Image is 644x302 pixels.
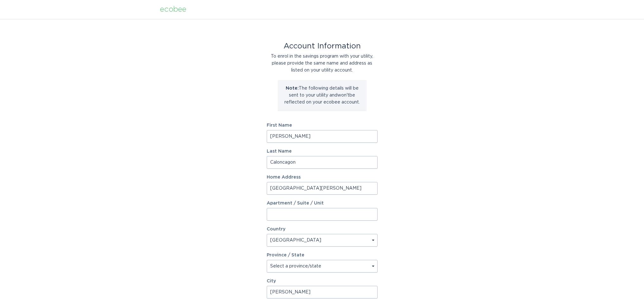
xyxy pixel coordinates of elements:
[267,175,378,179] label: Home Address
[267,43,378,50] div: Account Information
[267,53,378,74] div: To enrol in the savings program with your utility, please provide the same name and address as li...
[283,85,362,106] p: The following details will be sent to your utility and won't be reflected on your ecobee account.
[267,227,285,231] label: Country
[267,123,378,128] label: First Name
[160,6,186,13] div: ecobee
[286,86,299,91] strong: Note:
[267,253,304,257] label: Province / State
[267,279,378,283] label: City
[267,149,378,154] label: Last Name
[267,201,378,205] label: Apartment / Suite / Unit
